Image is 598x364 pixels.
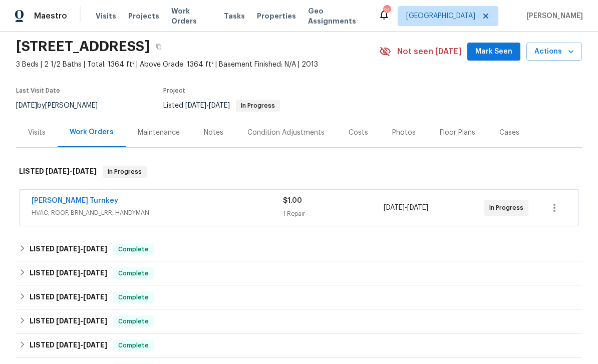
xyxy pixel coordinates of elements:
span: Maestro [34,11,67,21]
div: LISTED [DATE]-[DATE]Complete [16,309,582,333]
h2: [STREET_ADDRESS] [16,42,150,52]
div: LISTED [DATE]-[DATE]Complete [16,261,582,285]
span: Tasks [224,13,245,20]
div: Floor Plans [440,128,475,138]
span: Work Orders [171,6,212,26]
span: - [384,203,428,213]
div: Work Orders [70,127,114,137]
span: Last Visit Date [16,88,60,94]
span: Geo Assignments [308,6,366,26]
div: Maintenance [138,128,180,138]
h6: LISTED [30,243,107,255]
div: Notes [204,128,223,138]
span: Properties [257,11,296,21]
span: - [56,269,107,276]
span: [DATE] [83,269,107,276]
span: [DATE] [46,168,70,175]
span: [DATE] [209,102,230,109]
span: - [56,293,107,300]
span: [DATE] [83,293,107,300]
span: - [185,102,230,109]
span: Complete [114,340,153,350]
h6: LISTED [30,267,107,279]
h6: LISTED [30,315,107,327]
span: [DATE] [407,204,428,211]
span: - [56,245,107,252]
span: In Progress [489,203,527,213]
span: Complete [114,244,153,254]
div: Photos [392,128,416,138]
div: LISTED [DATE]-[DATE]Complete [16,285,582,309]
span: Actions [534,46,574,58]
span: HVAC, ROOF, BRN_AND_LRR, HANDYMAN [32,208,283,218]
div: LISTED [DATE]-[DATE]In Progress [16,156,582,188]
span: Not seen [DATE] [397,47,461,57]
button: Copy Address [150,38,168,56]
span: [DATE] [83,341,107,348]
div: 1 Repair [283,209,384,219]
span: [DATE] [56,293,80,300]
div: Costs [349,128,368,138]
span: [GEOGRAPHIC_DATA] [406,11,475,21]
span: Project [163,88,185,94]
div: LISTED [DATE]-[DATE]Complete [16,333,582,357]
span: [DATE] [16,102,37,109]
span: [DATE] [83,317,107,324]
span: [DATE] [185,102,206,109]
span: Complete [114,292,153,302]
span: Mark Seen [475,46,512,58]
span: [DATE] [83,245,107,252]
span: - [46,168,97,175]
span: In Progress [104,167,146,177]
div: Condition Adjustments [247,128,325,138]
span: Visits [96,11,116,21]
div: Visits [28,128,46,138]
span: Projects [128,11,159,21]
button: Actions [526,43,582,61]
h6: LISTED [19,166,97,178]
span: [DATE] [56,269,80,276]
div: Cases [499,128,519,138]
span: In Progress [237,103,279,109]
a: [PERSON_NAME] Turnkey [32,197,118,204]
span: $1.00 [283,197,302,204]
div: 31 [383,6,390,16]
span: [DATE] [73,168,97,175]
button: Mark Seen [467,43,520,61]
span: [DATE] [56,341,80,348]
h6: LISTED [30,339,107,351]
span: - [56,341,107,348]
span: Complete [114,268,153,278]
span: [DATE] [56,245,80,252]
span: Listed [163,102,280,109]
span: [PERSON_NAME] [522,11,583,21]
span: [DATE] [384,204,405,211]
span: [DATE] [56,317,80,324]
div: LISTED [DATE]-[DATE]Complete [16,237,582,261]
span: 3 Beds | 2 1/2 Baths | Total: 1364 ft² | Above Grade: 1364 ft² | Basement Finished: N/A | 2013 [16,60,379,70]
span: - [56,317,107,324]
span: Complete [114,316,153,326]
div: by [PERSON_NAME] [16,100,110,112]
h6: LISTED [30,291,107,303]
